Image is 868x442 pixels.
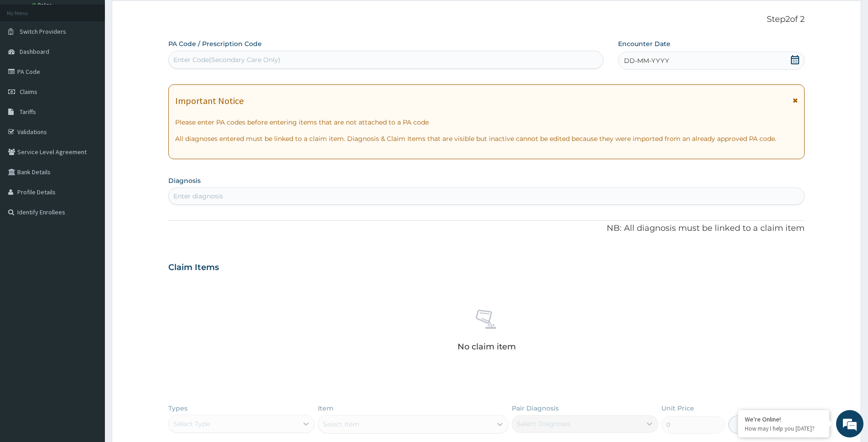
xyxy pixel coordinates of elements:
[173,192,223,201] div: Enter diagnosis
[32,2,54,8] a: Online
[168,39,262,48] label: PA Code / Prescription Code
[20,27,66,36] span: Switch Providers
[168,176,201,185] label: Diagnosis
[168,223,805,234] p: NB: All diagnosis must be linked to a claim item
[175,96,244,106] h1: Important Notice
[618,39,670,48] label: Encounter Date
[173,55,281,64] div: Enter Code(Secondary Care Only)
[175,134,798,143] p: All diagnoses entered must be linked to a claim item. Diagnosis & Claim Items that are visible bu...
[745,415,822,423] div: We're Online!
[20,47,49,56] span: Dashboard
[624,56,669,65] span: DD-MM-YYYY
[745,425,822,432] p: How may I help you today?
[17,46,37,68] img: d_794563401_company_1708531726252_794563401
[47,51,153,63] div: Chat with us now
[20,108,36,116] span: Tariffs
[175,118,798,127] p: Please enter PA codes before entering items that are not attached to a PA code
[150,5,172,26] div: Minimize live chat window
[168,15,805,25] p: Step 2 of 2
[457,342,516,351] p: No claim item
[168,263,219,273] h3: Claim Items
[5,249,174,281] textarea: Type your message and hit 'Enter'
[53,115,126,207] span: We're online!
[20,88,37,96] span: Claims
